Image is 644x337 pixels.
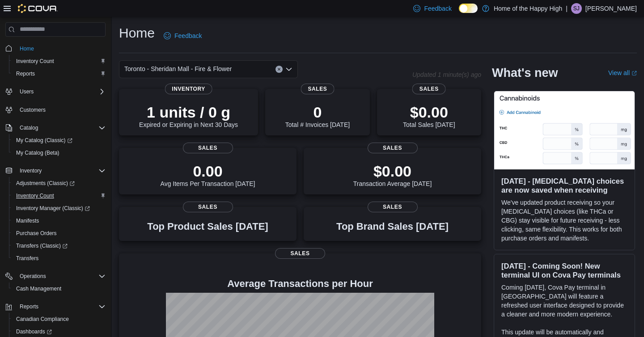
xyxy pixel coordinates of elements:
span: Dashboards [16,328,52,335]
div: Expired or Expiring in Next 30 Days [139,103,238,128]
span: Manifests [16,217,39,224]
span: Transfers (Classic) [13,240,106,251]
span: Sales [301,84,334,94]
h2: What's new [492,66,558,80]
button: Users [16,86,37,97]
span: Users [20,88,34,95]
a: Manifests [13,215,42,226]
span: Inventory [165,84,212,94]
p: | [566,3,568,14]
span: Transfers [13,253,106,264]
span: Inventory [16,165,106,176]
div: Total Sales [DATE] [403,103,455,128]
button: Inventory [2,164,109,177]
p: Home of the Happy High [494,3,562,14]
span: Canadian Compliance [16,316,69,323]
span: Home [20,45,34,52]
svg: External link [631,71,637,76]
a: Inventory Count [13,56,58,67]
span: My Catalog (Classic) [13,135,106,146]
span: Customers [16,104,106,115]
span: Toronto - Sheridan Mall - Fire & Flower [124,63,232,74]
span: Cash Management [13,283,106,294]
p: 0 [285,103,350,121]
h3: Top Brand Sales [DATE] [336,221,449,232]
button: Catalog [2,122,109,134]
span: Inventory Manager (Classic) [16,205,90,212]
span: Sales [183,143,233,153]
a: Inventory Count [13,190,58,201]
span: Purchase Orders [16,230,57,237]
span: Transfers (Classic) [16,242,68,249]
button: Operations [2,270,109,282]
span: Sales [368,143,418,153]
p: 1 units / 0 g [139,103,238,121]
h3: [DATE] - Coming Soon! New terminal UI on Cova Pay terminals [501,261,627,279]
h3: Top Product Sales [DATE] [147,221,268,232]
div: Avg Items Per Transaction [DATE] [161,162,255,187]
button: Users [2,85,109,98]
a: Inventory Manager (Classic) [13,203,93,214]
button: Catalog [16,122,42,133]
span: Sales [368,202,418,212]
p: Updated 1 minute(s) ago [412,71,481,78]
span: Transfers [16,255,38,262]
span: Home [16,43,106,54]
span: Adjustments (Classic) [16,180,75,187]
a: Purchase Orders [13,228,60,239]
button: Reports [9,67,109,80]
span: Operations [16,271,106,282]
span: Sales [275,248,325,259]
span: Customers [20,106,46,114]
span: Adjustments (Classic) [13,178,106,189]
span: Operations [20,273,46,280]
span: Reports [20,303,38,310]
span: Manifests [13,215,106,226]
h3: [DATE] - [MEDICAL_DATA] choices are now saved when receiving [501,177,627,194]
span: Feedback [174,31,202,40]
span: Sales [412,84,446,94]
span: Sales [183,202,233,212]
div: Stephanie James Guadron [571,3,582,14]
a: Reports [13,68,38,79]
button: Customers [2,103,109,116]
span: Reports [16,301,106,312]
a: Feedback [160,27,205,45]
a: Adjustments (Classic) [13,178,78,189]
button: Operations [16,271,50,282]
a: Dashboards [13,326,55,337]
span: SJ [573,3,580,14]
img: Cova [18,4,58,13]
h4: Average Transactions per Hour [126,278,474,289]
span: Dashboards [13,326,106,337]
a: Canadian Compliance [13,314,72,324]
a: My Catalog (Beta) [13,147,63,158]
button: Manifests [9,215,109,227]
span: Inventory Count [13,190,106,201]
button: Open list of options [285,66,292,73]
span: Inventory [20,167,42,174]
span: Inventory Count [16,192,54,199]
span: Inventory Count [13,56,106,67]
p: $0.00 [353,162,432,180]
span: My Catalog (Beta) [16,149,59,156]
button: Inventory [16,165,45,176]
a: My Catalog (Classic) [13,135,76,146]
button: Transfers [9,252,109,265]
span: Canadian Compliance [13,314,106,324]
span: Catalog [20,124,38,131]
div: Total # Invoices [DATE] [285,103,350,128]
a: Customers [16,105,49,115]
span: Inventory Count [16,58,54,65]
button: Clear input [275,66,283,73]
span: My Catalog (Classic) [16,137,72,144]
span: Reports [16,70,35,77]
p: [PERSON_NAME] [585,3,637,14]
a: Transfers (Classic) [13,240,71,251]
a: Adjustments (Classic) [9,177,109,190]
span: My Catalog (Beta) [13,147,106,158]
span: Reports [13,68,106,79]
a: My Catalog (Classic) [9,134,109,147]
a: Transfers [13,253,42,264]
button: Cash Management [9,282,109,295]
